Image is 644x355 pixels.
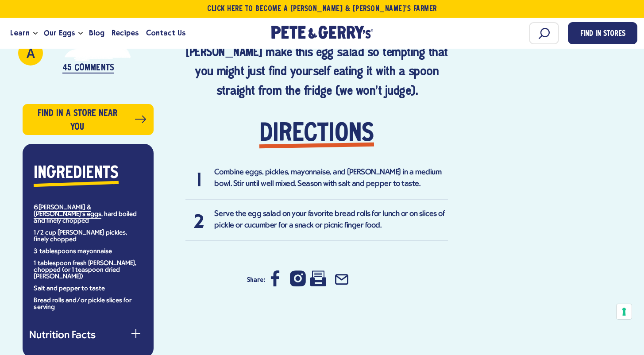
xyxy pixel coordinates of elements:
a: Find in a store near you [23,104,154,135]
li: 3 tablespoons mayonnaise [34,248,143,255]
a: Learn [7,21,33,45]
a: Share by Email [334,281,350,288]
li: Bread rolls and/or pickle slices for serving [34,297,143,311]
button: Open the dropdown menu for Our Eggs [78,32,83,35]
strong: Ingredients [34,166,119,181]
p: 45 Comments [62,63,114,73]
span: Find in a store near you [30,107,124,134]
span: Contact Us [146,27,185,39]
li: 6 , hard boiled and finely chopped [34,205,143,224]
li: 1/2 cup [PERSON_NAME] pickles, finely chopped [34,230,143,243]
a: Contact Us [143,21,189,45]
button: Nutrition Facts [29,331,147,341]
strong: Directions [259,121,374,147]
a: Find in Stores [568,22,637,44]
li: Serve the egg salad on your favorite bread rolls for lunch or on slices of pickle or cucumber for... [185,208,448,241]
span: Learn [10,27,30,39]
li: Salt and pepper to taste [34,286,143,292]
span: Recipes [112,27,139,39]
a: [PERSON_NAME] & [PERSON_NAME]'s eggs [34,204,101,219]
li: 1 tablespoon fresh [PERSON_NAME], chopped (or 1 teaspoon dried [PERSON_NAME]) [34,260,143,280]
h3: Share: [247,268,265,293]
a: Recipes [108,21,142,45]
span: Find in Stores [580,28,625,40]
li: Combine eggs, pickles, mayonnaise, and [PERSON_NAME] in a medium bowl. Stir until well mixed. Sea... [185,167,448,200]
button: Open the dropdown menu for Learn [33,32,38,35]
input: Search [529,22,559,44]
span: Blog [89,27,104,39]
a: Blog [85,21,108,45]
button: Your consent preferences for tracking technologies [617,304,632,319]
span: Our Eggs [44,27,75,39]
span: A [27,48,35,62]
a: Our Eggs [40,21,78,45]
